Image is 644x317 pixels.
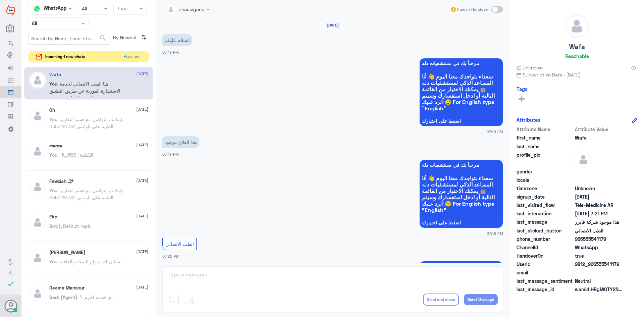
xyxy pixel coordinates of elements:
span: null [575,168,624,175]
span: null [575,269,624,276]
h5: Eko [49,214,57,220]
span: 9812_966555541179 [575,261,624,268]
p: 25/9/2025, 7:19 PM [162,34,192,46]
span: You [49,152,57,158]
span: مرحباً بك في مستشفيات دله [422,61,500,66]
h5: 𝒎𝒂𝒓𝒘𝒂 [49,143,62,149]
h5: Gh [49,107,55,113]
i: ⇅ [141,32,147,43]
span: : هنا الطب الاتصالي لخدمة الاستشارة الفورية عن طريق التطبيق ولخدمة المواعيد عن بعد [49,81,120,101]
p: 25/9/2025, 7:20 PM [419,261,503,294]
span: last_message_id [517,286,574,293]
span: Unknown [517,64,543,71]
h5: Wafa [569,43,585,51]
span: Attribute Value [575,126,624,133]
h6: Tags [517,86,528,92]
span: You [49,259,57,264]
span: incoming 1 new chats [45,54,85,60]
button: Send Message [464,294,498,305]
h5: Wafa [49,72,61,77]
span: 07:19 PM [162,152,179,156]
span: مرحباً بك في مستشفيات دله [422,162,500,168]
span: You [49,116,57,122]
h6: Attributes [517,117,540,123]
span: : التكلفة : 586ريال [57,152,93,158]
span: Bot [49,223,57,229]
span: [DATE] [136,177,148,183]
span: [DATE] [136,106,148,112]
span: سعداء بتواجدك معنا اليوم 👋 أنا المساعد الذكي لمستشفيات دله 🤖 يمكنك الاختيار من القائمة التالية أو... [422,175,500,213]
span: email [517,269,574,276]
div: Tags [116,5,128,13]
span: Wafa [575,134,624,141]
span: 2 [575,244,624,251]
span: last_message [517,218,574,225]
p: 25/9/2025, 7:19 PM [162,136,199,148]
span: [DATE] [136,213,148,219]
span: [DATE] [136,284,148,290]
span: profile_pic [517,151,574,167]
span: signup_date [517,193,574,200]
span: [DATE] [136,71,148,77]
span: null [575,176,624,183]
img: defaultAdmin.png [29,214,46,231]
span: اضغط على اختيارك [422,220,500,225]
span: Tele-Medicine AR [575,202,624,209]
span: اضغط على اختيارك [422,118,500,124]
span: Badr (Agent) [49,294,77,300]
span: UserId [517,261,574,268]
img: defaultAdmin.png [29,107,46,124]
span: 2025-09-25T16:19:43.889Z [575,193,624,200]
span: الطب الاتصالي [165,241,194,247]
span: 07:19 PM [162,50,179,54]
span: ChannelId [517,244,574,251]
span: 07:19 PM [487,230,503,236]
span: You [49,81,57,87]
span: [DATE] [136,142,148,148]
span: 2025-09-25T16:21:01.801Z [575,210,624,217]
span: الطب الاتصالي [575,227,624,234]
span: : Default reply [57,223,92,229]
img: defaultAdmin.png [29,250,46,266]
span: : بإمكانك التواصل مع قسم التقارير الطبية على الواتس 0550181732 [49,116,124,129]
img: defaultAdmin.png [29,143,46,160]
span: سعداء بتواجدك معنا اليوم 👋 أنا المساعد الذكي لمستشفيات دله 🤖 يمكنك الاختيار من القائمة التالية أو... [422,73,500,111]
img: defaultAdmin.png [29,285,46,302]
span: : تمنياتي لك بدوام الصحة والعافية [57,259,122,264]
img: defaultAdmin.png [29,72,46,89]
span: : اي خدمه اخرى ؟ [77,294,113,300]
span: gender [517,168,574,175]
span: true [575,252,624,259]
button: Avatar [4,300,17,312]
span: last_interaction [517,210,574,217]
img: Widebot Logo [6,5,15,16]
span: You [49,188,57,193]
img: whatsapp.png [32,4,42,14]
img: defaultAdmin.png [29,178,46,195]
span: last_visited_flow [517,202,574,209]
span: هذا موجود شركة فايزر [575,218,624,225]
span: last_clicked_button [517,227,574,234]
img: defaultAdmin.png [566,15,588,38]
i: check [7,280,15,288]
span: 0 [575,277,624,284]
h5: Mohammed ALRASHED [49,250,85,255]
span: 07:19 PM [487,129,503,135]
span: HandoverOn [517,252,574,259]
h6: [DATE] [314,23,351,28]
button: Preview [120,51,142,62]
h5: Fawziah..🕊 [49,178,74,184]
input: Search by Name, Local etc… [29,32,110,44]
span: 07:20 PM [162,254,179,258]
span: timezone [517,185,574,192]
h6: Reachable [565,53,589,59]
span: locale [517,176,574,183]
span: Unknown [575,185,624,192]
button: search [99,33,107,44]
span: last_message_sentiment [517,277,574,284]
span: phone_number [517,235,574,243]
h5: Reema Mansour [49,285,85,291]
button: Send and close [423,294,459,306]
span: last_name [517,143,574,150]
span: wamid.HBgMOTY2NTU1NTQxMTc5FQIAEhgUM0FGMjNBQkFDNTUyMkM2OTJEQjgA [575,286,624,293]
